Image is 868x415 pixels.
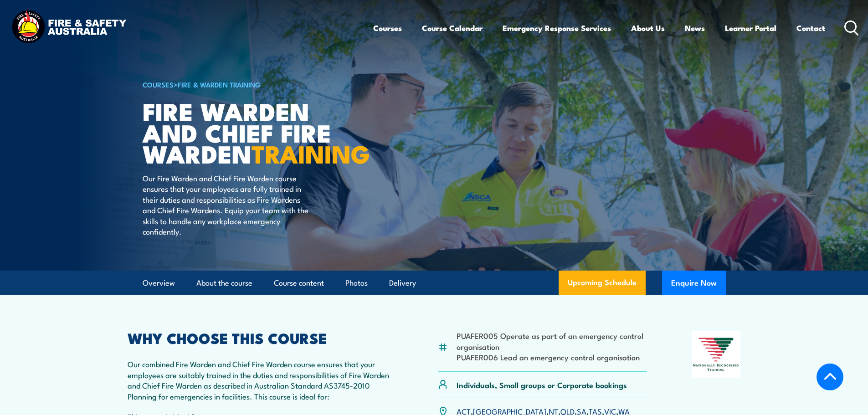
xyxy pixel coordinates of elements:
[662,271,726,295] button: Enquire Now
[274,271,324,295] a: Course content
[685,16,705,40] a: News
[796,16,825,40] a: Contact
[457,330,647,352] li: PUAFER005 Operate as part of an emergency control organisation
[345,271,368,295] a: Photos
[196,271,252,295] a: About the course
[143,79,368,90] h6: >
[725,16,776,40] a: Learner Portal
[692,331,741,378] img: Nationally Recognised Training logo.
[178,79,261,89] a: Fire & Warden Training
[252,134,370,172] strong: TRAINING
[373,16,402,40] a: Courses
[143,79,174,89] a: COURSES
[422,16,483,40] a: Course Calendar
[631,16,665,40] a: About Us
[457,352,647,362] li: PUAFER006 Lead an emergency control organisation
[128,331,394,344] h2: WHY CHOOSE THIS COURSE
[559,271,646,295] a: Upcoming Schedule
[389,271,416,295] a: Delivery
[503,16,611,40] a: Emergency Response Services
[457,379,627,390] p: Individuals, Small groups or Corporate bookings
[128,359,394,401] p: Our combined Fire Warden and Chief Fire Warden course ensures that your employees are suitably tr...
[143,100,368,164] h1: Fire Warden and Chief Fire Warden
[143,271,175,295] a: Overview
[143,173,309,236] p: Our Fire Warden and Chief Fire Warden course ensures that your employees are fully trained in the...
